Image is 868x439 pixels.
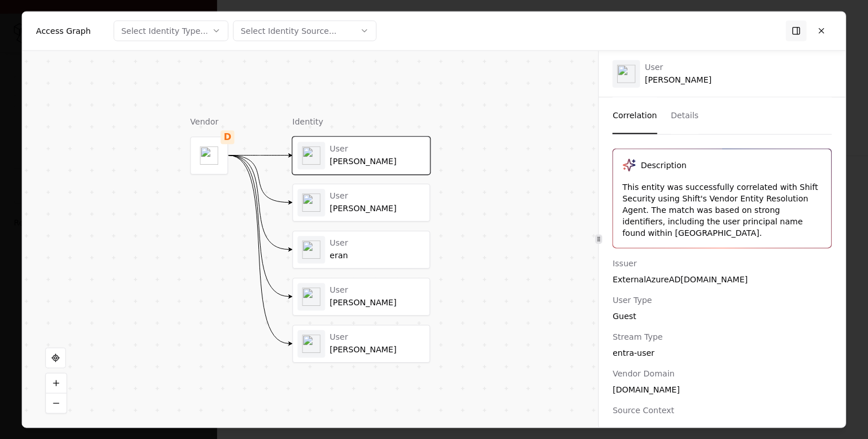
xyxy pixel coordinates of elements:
div: User [330,332,425,343]
div: Stream Type [613,331,832,342]
div: [DOMAIN_NAME] [613,383,832,395]
div: [PERSON_NAME] [330,298,425,308]
div: Identity [292,116,430,127]
div: User [645,63,711,73]
div: Guest [613,310,832,321]
div: Select Identity Type... [121,25,208,37]
div: [PERSON_NAME] [330,157,425,167]
div: entra-user [613,347,832,358]
div: Source Context [613,404,832,415]
button: Select Identity Source... [233,21,377,41]
div: User Type [613,294,832,305]
div: User [330,144,425,154]
div: Vendor [190,116,228,127]
div: Access Graph [36,25,91,37]
div: User [330,191,425,201]
div: ExternalAzureAD [DOMAIN_NAME] [613,273,832,285]
div: eran [330,251,425,261]
div: User [330,285,425,296]
div: User [330,238,425,248]
div: Description [641,159,687,170]
div: D [220,130,234,144]
div: Issuer [613,257,832,269]
div: [PERSON_NAME] [330,204,425,214]
div: This entity was successfully correlated with Shift Security using Shift's Vendor Entity Resolutio... [622,181,822,238]
div: Select Identity Source... [241,25,336,37]
button: Select Identity Type... [114,21,228,41]
button: Details [671,97,699,134]
div: Vendor Domain [613,367,832,379]
div: [PERSON_NAME] [645,63,711,85]
img: entra [617,64,635,83]
div: [PERSON_NAME] [330,345,425,355]
button: Correlation [613,97,657,134]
